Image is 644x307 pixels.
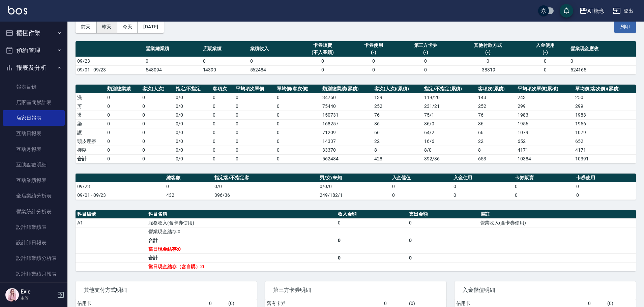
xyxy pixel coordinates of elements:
img: Person [5,288,19,302]
td: 231 / 21 [422,102,476,111]
button: 前天 [76,21,96,33]
span: 入金儲值明細 [463,287,628,294]
td: 33370 [321,146,372,154]
td: 8 [476,146,516,154]
td: 0 / 0 [174,146,211,154]
td: 0 [141,137,174,146]
td: 0 [165,182,213,191]
td: 0 [452,191,513,199]
div: (-) [352,49,396,56]
td: 299 [516,102,574,111]
td: 143 [476,93,516,102]
th: 男/女/未知 [318,174,390,182]
th: 平均項次單價(累積) [516,85,574,93]
td: 接髮 [76,146,106,154]
a: 營業統計分析表 [3,204,65,219]
th: 支出金額 [407,210,478,219]
td: 0 / 0 [174,111,211,119]
td: 0 [141,119,174,128]
td: 0 [141,111,174,119]
td: 75440 [321,102,372,111]
button: 列印 [614,21,636,33]
td: 0 [296,57,350,65]
td: 0/0/0 [318,182,390,191]
td: 0 [336,218,407,227]
td: 0 [569,57,636,65]
td: 0 [211,128,234,137]
td: 34750 [321,93,372,102]
th: 單均價(客次價)(累積) [574,85,636,93]
td: 150731 [321,111,372,119]
td: 0 [336,253,407,262]
td: 0 [390,191,452,199]
td: 當日現金結存:0 [147,245,336,253]
a: 店家日報表 [3,110,65,126]
td: 16 / 6 [422,137,476,146]
th: 入金儲值 [390,174,452,182]
td: 0 / 0 [174,102,211,111]
a: 全店業績分析表 [3,188,65,204]
td: 8 [373,146,422,154]
td: 0 [522,65,569,74]
td: 0 [201,57,248,65]
td: 0 [513,182,575,191]
td: 10384 [516,154,574,163]
th: 平均項次單價 [234,85,275,93]
h5: Evie [21,288,55,295]
th: 總客數 [165,174,213,182]
a: 設計師業績月報表 [3,266,65,282]
td: 0 [211,137,234,146]
td: 0 [275,119,321,128]
td: 09/01 - 09/23 [76,191,165,199]
td: 護 [76,128,106,137]
td: 10391 [574,154,636,163]
td: 0 [575,182,636,191]
a: 互助日報表 [3,126,65,141]
button: 登出 [610,5,636,17]
td: 營業收入(含卡券使用) [479,218,636,227]
td: 14337 [321,137,372,146]
td: 0 [522,57,569,65]
td: 4171 [516,146,574,154]
button: 預約管理 [3,42,65,59]
div: (不入業績) [297,49,348,56]
td: 86 / 0 [422,119,476,128]
td: 0 [296,65,350,74]
td: 0 [390,182,452,191]
button: 報表及分析 [3,59,65,76]
th: 店販業績 [201,41,248,57]
td: 22 [373,137,422,146]
td: 0 [234,111,275,119]
td: 營業現金結存:0 [147,227,336,236]
td: 86 [373,119,422,128]
div: 其他付款方式 [456,42,520,49]
td: 0 [211,102,234,111]
td: 1983 [574,111,636,119]
td: 0 [141,93,174,102]
td: 當日現金結存（含自購）:0 [147,262,336,271]
td: 0 [106,111,141,119]
th: 客次(人次) [141,85,174,93]
table: a dense table [76,210,636,271]
td: 119 / 20 [422,93,476,102]
th: 類別總業績 [106,85,141,93]
td: 562484 [321,154,372,163]
td: 0 [397,57,455,65]
td: 0 [275,111,321,119]
td: 168257 [321,119,372,128]
span: 其他支付方式明細 [84,287,249,294]
td: 392/36 [422,154,476,163]
td: 428 [373,154,422,163]
a: 報表目錄 [3,79,65,95]
td: 252 [476,102,516,111]
td: 0 [234,128,275,137]
td: 服務收入(含卡券使用) [147,218,336,227]
td: 396/36 [213,191,318,199]
td: 0 [106,154,141,163]
td: 剪 [76,102,106,111]
td: 8 / 0 [422,146,476,154]
td: 合計 [147,253,336,262]
td: 0 [106,137,141,146]
td: 0/0 [174,154,211,163]
td: 0 [234,154,275,163]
